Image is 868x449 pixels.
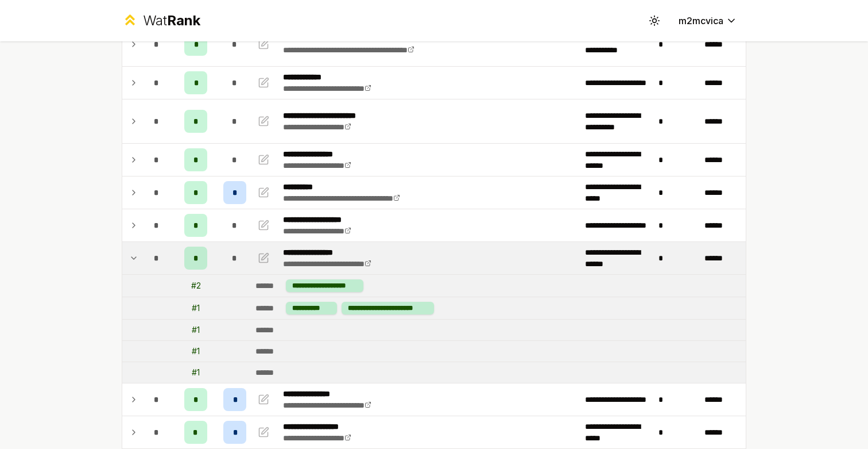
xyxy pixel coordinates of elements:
div: # 1 [192,367,200,378]
span: m2mcvica [679,14,723,28]
div: # 1 [192,324,200,336]
span: Rank [167,12,200,29]
div: # 1 [192,302,200,314]
button: m2mcvica [669,10,746,31]
div: # 2 [191,280,201,291]
a: WatRank [122,11,200,30]
div: # 1 [192,346,200,357]
div: Wat [143,11,200,30]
